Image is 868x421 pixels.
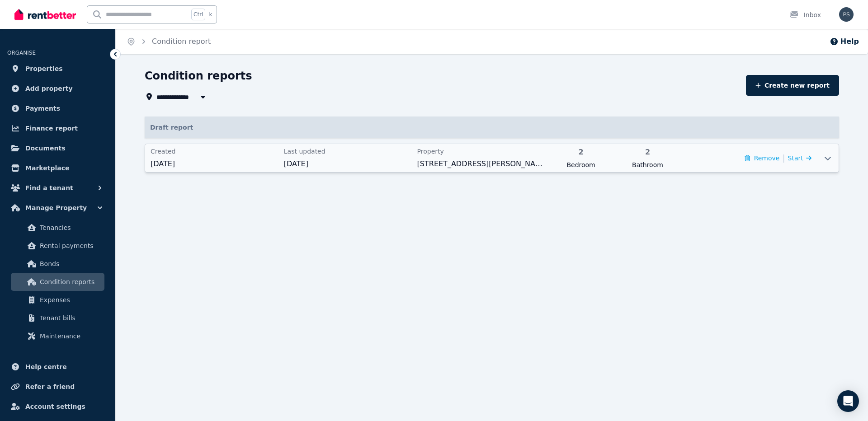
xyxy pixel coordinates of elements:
[550,147,611,158] span: 2
[839,7,854,22] img: Peter Stalker
[11,237,104,255] a: Rental payments
[550,160,611,169] span: Bedroom
[25,103,60,114] span: Payments
[25,202,87,213] span: Manage Property
[7,139,108,157] a: Documents
[11,255,104,273] a: Bonds
[40,258,101,269] span: Bonds
[746,75,839,96] a: Create new report
[7,398,108,416] a: Account settings
[7,50,36,56] span: ORGANISE
[7,99,108,117] a: Payments
[284,147,412,156] span: Last updated
[11,219,104,237] a: Tenancies
[7,199,108,217] button: Manage Property
[837,390,859,412] div: Open Intercom Messenger
[145,69,252,83] h1: Condition reports
[25,381,75,392] span: Refer a friend
[116,29,222,54] nav: Breadcrumb
[152,37,211,46] a: Condition report
[25,143,66,154] span: Documents
[25,163,69,173] span: Marketplace
[40,276,101,287] span: Condition reports
[7,80,108,98] a: Add property
[7,179,108,197] button: Find a tenant
[7,358,108,376] a: Help centre
[7,378,108,396] a: Refer a friend
[25,63,63,74] span: Properties
[40,295,101,305] span: Expenses
[25,182,73,193] span: Find a tenant
[417,159,545,169] span: [STREET_ADDRESS][PERSON_NAME]
[40,240,101,251] span: Rental payments
[25,401,85,412] span: Account settings
[788,154,803,162] span: Start
[191,9,205,20] span: Ctrl
[417,147,545,156] span: Property
[145,117,839,138] p: Draft report
[151,159,278,169] span: [DATE]
[25,361,67,372] span: Help centre
[617,147,678,158] span: 2
[11,327,104,345] a: Maintenance
[11,273,104,291] a: Condition reports
[7,159,108,177] a: Marketplace
[25,123,78,134] span: Finance report
[40,313,101,323] span: Tenant bills
[7,119,108,137] a: Finance report
[25,83,73,94] span: Add property
[782,152,785,164] span: |
[11,291,104,309] a: Expenses
[11,309,104,327] a: Tenant bills
[617,160,678,169] span: Bathroom
[209,11,212,18] span: k
[40,222,101,233] span: Tenancies
[7,60,108,78] a: Properties
[745,154,779,163] button: Remove
[40,331,101,341] span: Maintenance
[151,147,278,156] span: Created
[789,10,821,19] div: Inbox
[284,159,412,169] span: [DATE]
[14,8,76,21] img: RentBetter
[830,36,859,47] button: Help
